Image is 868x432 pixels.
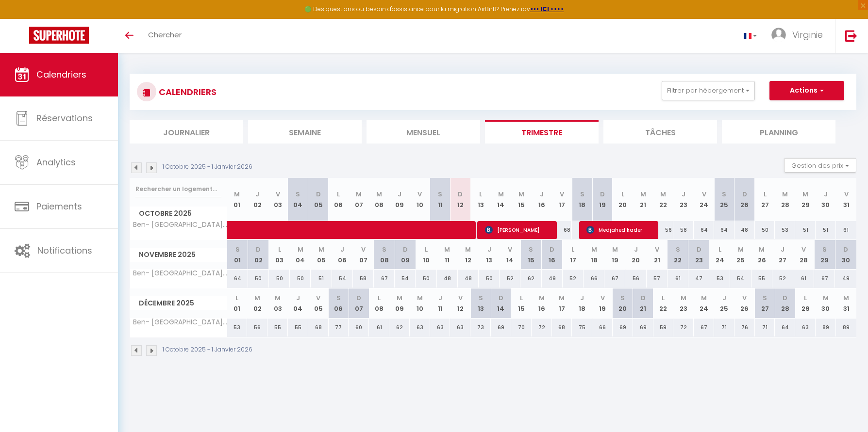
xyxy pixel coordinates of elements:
th: 19 [592,288,613,318]
abbr: D [641,293,646,303]
abbr: J [682,190,685,199]
abbr: M [498,190,504,199]
th: 14 [500,240,520,270]
span: [PERSON_NAME] [485,221,553,239]
div: 53 [227,319,248,336]
div: 63 [795,319,816,336]
div: 69 [633,319,653,336]
abbr: M [738,245,744,254]
div: 67 [814,270,835,288]
span: Réservations [36,112,93,124]
div: 62 [389,319,410,336]
th: 18 [572,178,592,221]
abbr: L [337,190,340,199]
th: 17 [552,288,572,318]
abbr: J [340,245,344,254]
th: 18 [572,288,592,318]
abbr: M [318,245,324,254]
th: 18 [584,240,604,270]
abbr: D [742,190,747,199]
div: 57 [647,270,668,288]
th: 02 [248,240,269,270]
div: 50 [479,270,500,288]
abbr: L [662,293,665,303]
th: 12 [458,240,479,270]
th: 07 [353,240,374,270]
div: 49 [542,270,563,288]
abbr: J [580,293,584,303]
abbr: L [479,190,482,199]
abbr: D [600,190,605,199]
abbr: M [234,190,240,199]
th: 20 [625,240,646,270]
abbr: M [591,245,597,254]
div: 58 [673,221,694,239]
abbr: J [540,190,544,199]
div: 64 [714,221,734,239]
abbr: L [378,293,381,303]
div: 89 [816,319,836,336]
th: 05 [308,178,329,221]
abbr: D [550,245,554,254]
div: 56 [653,221,674,239]
th: 12 [450,288,470,318]
abbr: V [508,245,512,254]
div: 89 [836,319,856,336]
th: 06 [329,178,349,221]
p: 1 Octobre 2025 - 1 Janvier 2026 [163,162,252,172]
th: 27 [755,288,775,318]
abbr: J [722,293,726,303]
th: 15 [520,240,541,270]
th: 01 [227,288,248,318]
button: Actions [769,81,844,100]
abbr: M [701,293,707,303]
th: 29 [795,178,816,221]
abbr: S [620,293,625,303]
div: 70 [511,319,532,336]
abbr: M [843,293,849,303]
th: 15 [511,178,532,221]
th: 25 [714,288,734,318]
span: Analytics [36,156,76,168]
a: Chercher [141,19,189,53]
li: Mensuel [367,120,480,144]
a: ... Virginie [764,19,835,53]
th: 23 [673,288,694,318]
h3: CALENDRIERS [156,81,217,103]
abbr: M [539,293,545,303]
th: 13 [470,288,491,318]
abbr: L [278,245,281,254]
th: 28 [793,240,814,270]
abbr: M [802,190,808,199]
th: 08 [374,240,395,270]
span: Chercher [148,30,182,40]
div: 48 [458,270,479,288]
th: 26 [751,240,772,270]
abbr: S [479,293,483,303]
abbr: J [398,190,401,199]
th: 04 [290,240,311,270]
div: 56 [625,270,646,288]
div: 50 [416,270,436,288]
span: Octobre 2025 [130,207,227,221]
div: 54 [332,270,353,288]
li: Trimestre [485,120,599,144]
abbr: D [403,245,408,254]
abbr: V [801,245,806,254]
div: 61 [836,221,856,239]
th: 21 [633,178,653,221]
th: 11 [430,288,451,318]
th: 10 [410,288,430,318]
th: 01 [227,178,248,221]
th: 29 [814,240,835,270]
button: Filtrer par hébergement [662,81,755,100]
div: 71 [714,319,734,336]
div: 67 [694,319,714,336]
button: Gestion des prix [784,158,856,173]
th: 31 [836,288,856,318]
div: 52 [563,270,584,288]
abbr: J [296,293,300,303]
div: 66 [592,319,613,336]
abbr: V [361,245,366,254]
th: 01 [227,240,248,270]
